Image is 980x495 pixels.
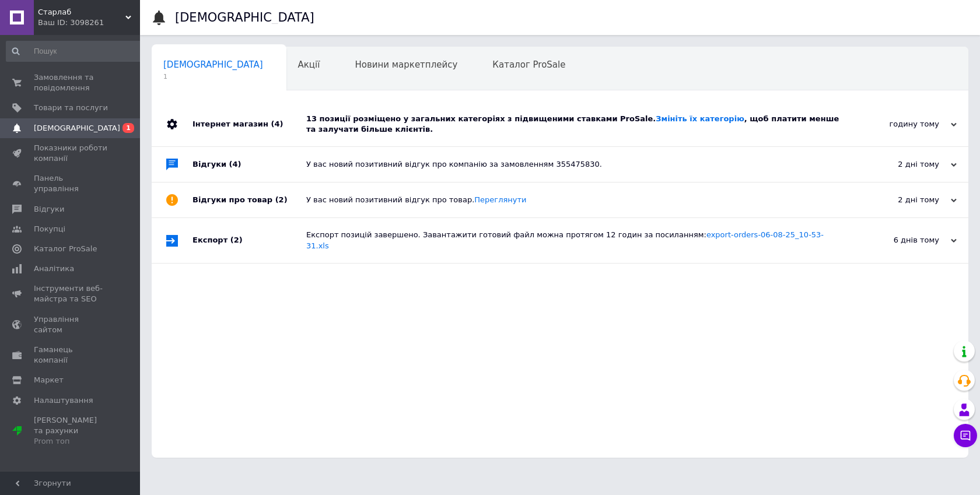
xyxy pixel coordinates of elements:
[306,230,824,250] a: export-orders-06-08-25_10-53-31.xls
[34,436,108,447] div: Prom топ
[123,123,134,133] span: 1
[34,314,108,335] span: Управління сайтом
[474,195,526,204] a: Переглянути
[34,123,120,134] span: [DEMOGRAPHIC_DATA]
[306,114,840,135] div: 13 позиції розміщено у загальних категоріях з підвищеними ставками ProSale. , щоб платити менше т...
[38,7,125,17] span: Старлаб
[298,59,320,70] span: Акції
[34,264,74,274] span: Аналітика
[192,102,306,146] div: Інтернет магазин
[840,235,957,245] div: 6 днів тому
[840,119,957,129] div: годину тому
[34,224,65,234] span: Покупці
[163,72,263,81] span: 1
[275,195,288,204] span: (2)
[840,159,957,170] div: 2 дні тому
[306,230,840,251] div: Експорт позицій завершено. Завантажити готовий файл можна протягом 12 годин за посиланням:
[175,10,314,24] h1: [DEMOGRAPHIC_DATA]
[34,103,108,113] span: Товари та послуги
[34,345,108,366] span: Гаманець компанії
[355,59,457,70] span: Новини маркетплейсу
[34,143,108,164] span: Показники роботи компанії
[306,195,840,205] div: У вас новий позитивний відгук про товар.
[192,218,306,262] div: Експорт
[656,114,744,123] a: Змініть їх категорію
[306,159,840,170] div: У вас новий позитивний відгук про компанію за замовленням 355475830.
[192,182,306,217] div: Відгуки про товар
[6,41,144,62] input: Пошук
[192,147,306,182] div: Відгуки
[34,375,64,385] span: Маркет
[271,120,283,128] span: (4)
[230,236,243,244] span: (2)
[34,395,93,406] span: Налаштування
[492,59,565,70] span: Каталог ProSale
[34,415,108,447] span: [PERSON_NAME] та рахунки
[38,17,140,28] div: Ваш ID: 3098261
[954,424,977,447] button: Чат з покупцем
[34,283,108,304] span: Інструменти веб-майстра та SEO
[34,72,108,93] span: Замовлення та повідомлення
[163,59,263,70] span: [DEMOGRAPHIC_DATA]
[34,204,64,215] span: Відгуки
[229,160,242,168] span: (4)
[840,195,957,205] div: 2 дні тому
[34,173,108,194] span: Панель управління
[34,244,97,254] span: Каталог ProSale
